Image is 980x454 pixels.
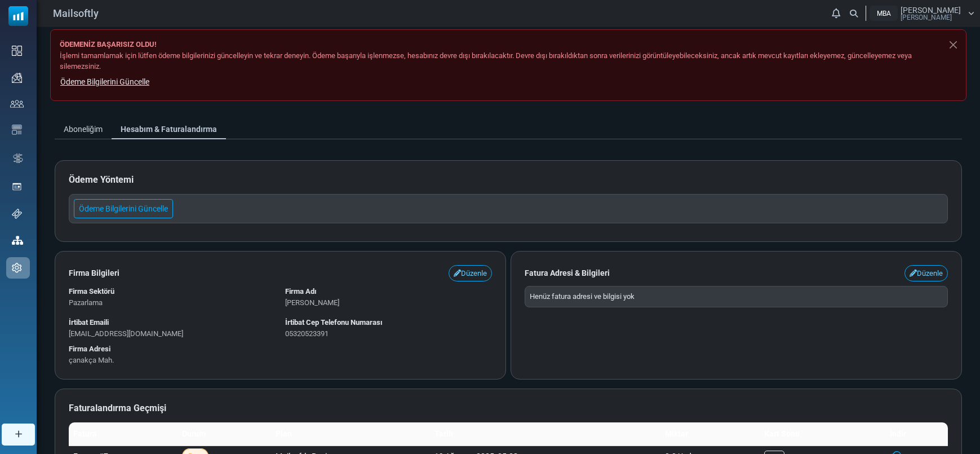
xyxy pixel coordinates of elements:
[285,298,339,307] span: [PERSON_NAME]
[12,182,22,192] img: landing_pages.svg
[74,199,173,218] a: Ödeme Bilgilerini Güncelle
[525,286,948,307] div: Henüz fatura adresi ve bilgisi yok
[525,267,610,279] span: Fatura Adresi & Bilgileri
[285,318,383,327] span: İrtibat Cep Telefonu Numarası
[69,403,948,413] h6: Faturalandırma Geçmişi
[112,119,226,139] a: Hesabım & Faturalandırma
[178,422,271,446] th: Durum
[8,6,28,26] img: mailsoftly_icon_blue_white.svg
[12,263,22,273] img: settings-icon.svg
[10,100,24,108] img: contacts-icon.svg
[870,6,974,21] a: MBA [PERSON_NAME] [PERSON_NAME]
[69,298,103,307] span: Pazarlama
[60,39,157,50] strong: ÖDEMENİZ BAŞARISIZ OLDU!
[69,318,109,327] span: İrtibat Emaili
[449,265,492,282] a: Düzenle
[870,6,898,21] div: MBA
[12,125,22,135] img: email-templates-icon.svg
[941,30,966,60] button: Close
[69,356,114,364] span: çanakça Mah.
[69,329,183,338] span: [EMAIL_ADDRESS][DOMAIN_NAME]
[285,287,317,296] span: Firma Adı
[760,422,885,446] th: Kart Sonu
[271,422,430,446] th: Plan
[430,422,660,446] th: Tarih
[12,209,22,219] img: support-icon.svg
[69,345,110,353] span: Firma Adresi
[12,152,24,165] img: workflow.svg
[69,174,948,185] h6: Ödeme Yöntemi
[53,6,99,21] span: Mailsoftly
[12,73,22,83] img: campaigns-icon.png
[660,422,760,446] th: Miktar
[901,6,961,14] span: [PERSON_NAME]
[60,74,150,89] a: Ödeme Bilgilerini Güncelle
[904,265,948,282] a: Düzenle
[60,50,939,72] p: İşlemi tamamlamak için lütfen ödeme bilgilerinizi güncelleyin ve tekrar deneyin. Ödeme başarıyla ...
[69,287,114,296] span: Firma Sektörü
[901,14,952,21] span: [PERSON_NAME]
[69,267,119,279] span: Firma Bilgileri
[69,422,178,446] th: Fatura
[12,46,22,56] img: dashboard-icon.svg
[55,119,112,139] a: Aboneliğim
[885,422,948,446] th: İndir
[285,329,329,338] span: 05320523391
